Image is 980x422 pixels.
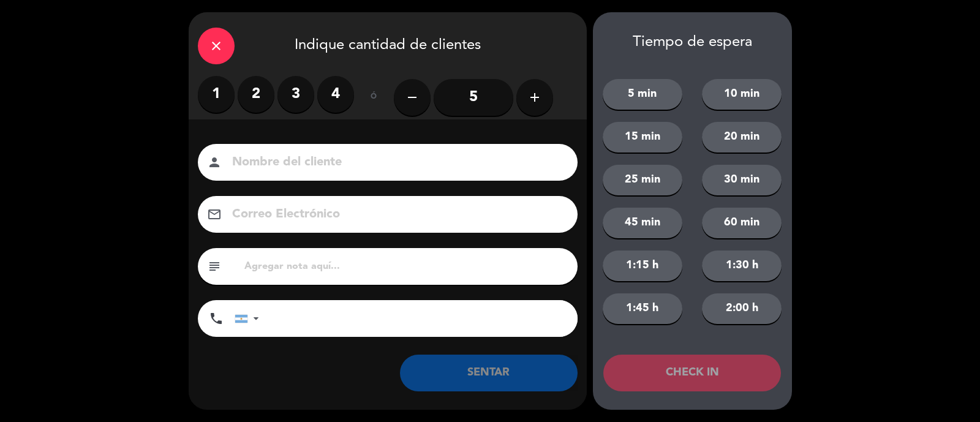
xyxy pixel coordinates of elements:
[593,34,792,51] div: Tiempo de espera
[317,76,354,113] label: 4
[400,355,578,391] button: SENTAR
[231,152,562,173] input: Nombre del cliente
[527,90,542,105] i: add
[603,165,682,195] button: 25 min
[207,207,222,222] i: email
[702,79,782,110] button: 10 min
[603,251,682,281] button: 1:15 h
[603,355,781,391] button: CHECK IN
[198,76,235,113] label: 1
[354,76,394,119] div: ó
[516,79,553,116] button: add
[702,122,782,153] button: 20 min
[603,122,682,153] button: 15 min
[243,258,568,275] input: Agregar nota aquí...
[394,79,431,116] button: remove
[405,90,420,105] i: remove
[238,76,274,113] label: 2
[702,293,782,324] button: 2:00 h
[603,208,682,238] button: 45 min
[702,251,782,281] button: 1:30 h
[231,204,562,225] input: Correo Electrónico
[702,208,782,238] button: 60 min
[209,311,224,326] i: phone
[603,293,682,324] button: 1:45 h
[235,301,263,336] div: Argentina: +54
[702,165,782,195] button: 30 min
[209,39,224,53] i: close
[207,155,222,170] i: person
[207,259,222,274] i: subject
[603,79,682,110] button: 5 min
[189,12,587,76] div: Indique cantidad de clientes
[277,76,314,113] label: 3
